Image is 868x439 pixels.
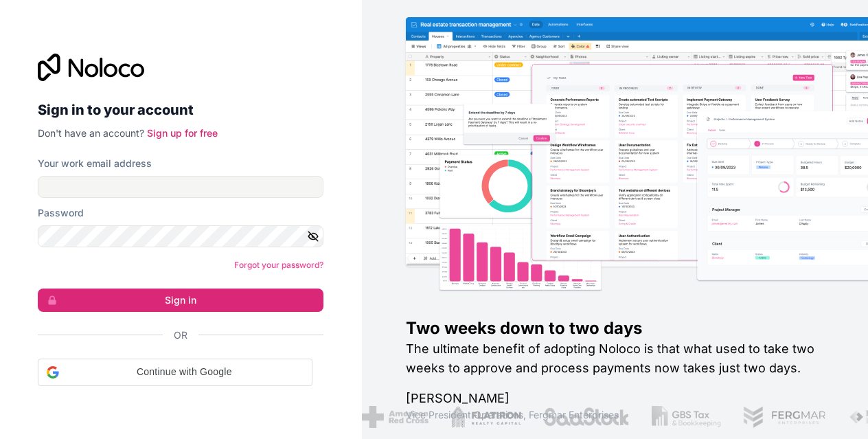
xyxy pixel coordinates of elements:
[38,206,84,220] label: Password
[147,127,218,139] a: Sign up for free
[361,406,428,428] img: /assets/american-red-cross-BAupjrZR.png
[65,365,304,379] span: Continue with Google
[406,317,824,339] h1: Two weeks down to two days
[406,408,824,422] h1: Vice President Operations , Fergmar Enterprises
[38,127,144,139] span: Don't have an account?
[406,339,824,378] h2: The ultimate benefit of adopting Noloco is that what used to take two weeks to approve and proces...
[174,328,187,342] span: Or
[38,98,323,122] h2: Sign in to your account
[38,157,152,170] label: Your work email address
[38,225,323,247] input: Password
[406,389,824,408] h1: [PERSON_NAME]
[234,260,323,270] a: Forgot your password?
[38,176,323,198] input: Email address
[38,289,323,312] button: Sign in
[38,359,312,386] div: Continue with Google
